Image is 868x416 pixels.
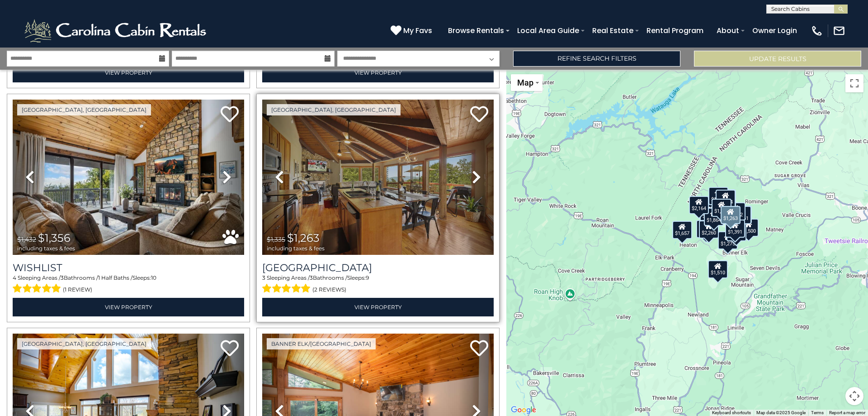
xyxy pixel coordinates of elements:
span: (1 review) [63,284,92,296]
span: 3 [61,274,64,281]
span: My Favs [403,25,432,36]
a: Owner Login [748,23,802,38]
div: $1,334 [716,190,736,208]
a: [GEOGRAPHIC_DATA] [262,262,494,274]
a: About [712,23,744,38]
div: $1,864 [704,208,724,226]
span: 3 [310,274,313,281]
a: Wishlist [13,262,244,274]
button: Keyboard shortcuts [712,410,751,416]
a: Banner Elk/[GEOGRAPHIC_DATA] [267,338,376,349]
a: Rental Program [642,23,708,38]
div: $1,740 [696,220,716,238]
div: $2,260 [699,220,719,239]
a: [GEOGRAPHIC_DATA], [GEOGRAPHIC_DATA] [267,104,401,115]
span: $1,432 [17,235,36,244]
span: 9 [366,274,369,281]
span: $1,263 [287,231,320,244]
span: 3 [262,274,265,281]
button: Map camera controls [845,387,863,405]
a: Add to favorites [221,105,239,124]
a: [GEOGRAPHIC_DATA], [GEOGRAPHIC_DATA] [17,104,151,115]
span: 1 Half Baths / [98,274,132,281]
span: 4 [13,274,16,281]
button: Update Results [694,51,861,67]
a: Terms [811,410,824,415]
span: including taxes & fees [17,245,75,251]
a: View Property [262,298,494,316]
div: $1,120 [708,187,728,205]
span: (2 reviews) [312,284,346,296]
img: thumbnail_167104241.jpeg [13,100,244,255]
div: $1,391 [725,220,745,238]
div: $1,275 [718,231,738,249]
img: mail-regular-white.png [833,24,845,37]
a: Open this area in Google Maps (opens a new window) [509,404,538,416]
span: 10 [151,274,156,281]
span: $1,356 [38,231,71,244]
div: $1,698 [712,198,731,216]
div: $1,263 [721,206,741,224]
div: $1,288 [726,223,746,241]
span: Map [517,78,533,87]
a: Browse Rentals [443,23,509,38]
button: Toggle fullscreen view [845,74,863,92]
a: Add to favorites [470,339,488,359]
a: Report a map error [829,410,865,415]
a: [GEOGRAPHIC_DATA], [GEOGRAPHIC_DATA] [17,338,151,349]
a: My Favs [391,25,434,37]
a: Local Area Guide [513,23,584,38]
img: thumbnail_167103821.jpeg [262,100,494,255]
a: View Property [262,63,494,82]
h3: Beech Mountain Place [262,262,494,274]
div: Sleeping Areas / Bathrooms / Sleeps: [262,274,494,296]
div: $1,500 [739,219,759,237]
div: Sleeping Areas / Bathrooms / Sleeps: [13,274,244,296]
a: Real Estate [588,23,638,38]
span: $1,335 [267,235,285,244]
div: $1,510 [708,260,728,278]
a: Refine Search Filters [513,51,680,67]
a: View Property [13,298,244,316]
a: Add to favorites [470,105,488,124]
span: Map data ©2025 Google [756,410,806,415]
div: $1,657 [672,221,692,239]
div: $2,164 [689,196,709,214]
a: Add to favorites [221,339,239,359]
button: Change map style [511,74,542,91]
img: White-1-2.png [23,17,210,44]
img: phone-regular-white.png [811,24,823,37]
img: Google [509,404,538,416]
span: including taxes & fees [267,245,325,251]
a: View Property [13,63,244,82]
